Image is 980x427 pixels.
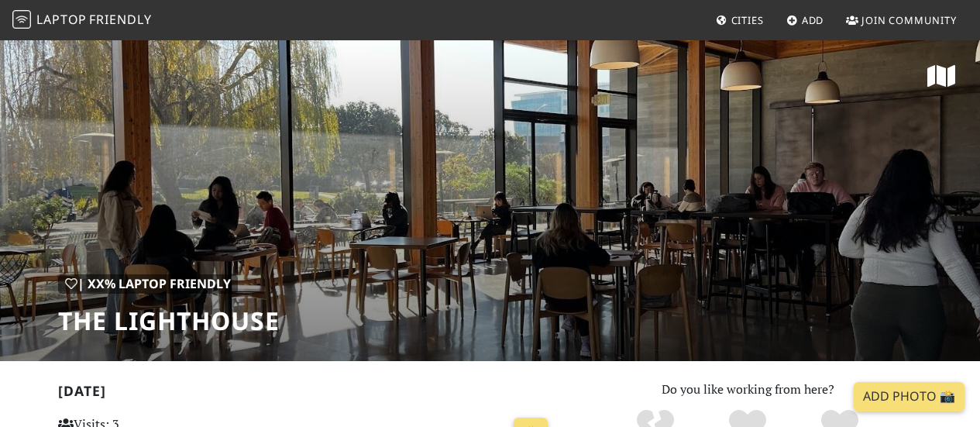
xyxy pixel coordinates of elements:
span: Laptop [36,11,87,28]
div: | XX% Laptop Friendly [58,274,238,294]
span: Add [802,13,824,27]
a: Add [780,6,830,34]
span: Cities [731,13,764,27]
a: Join Community [840,6,963,34]
a: Cities [710,6,770,34]
a: Add Photo 📸 [854,382,965,412]
h1: The Lighthouse [58,306,280,336]
h2: [DATE] [58,383,555,405]
p: Do you like working from here? [573,380,923,400]
img: LaptopFriendly [12,10,31,29]
span: Friendly [89,11,151,28]
a: LaptopFriendly LaptopFriendly [12,7,152,34]
span: Join Community [861,13,957,27]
